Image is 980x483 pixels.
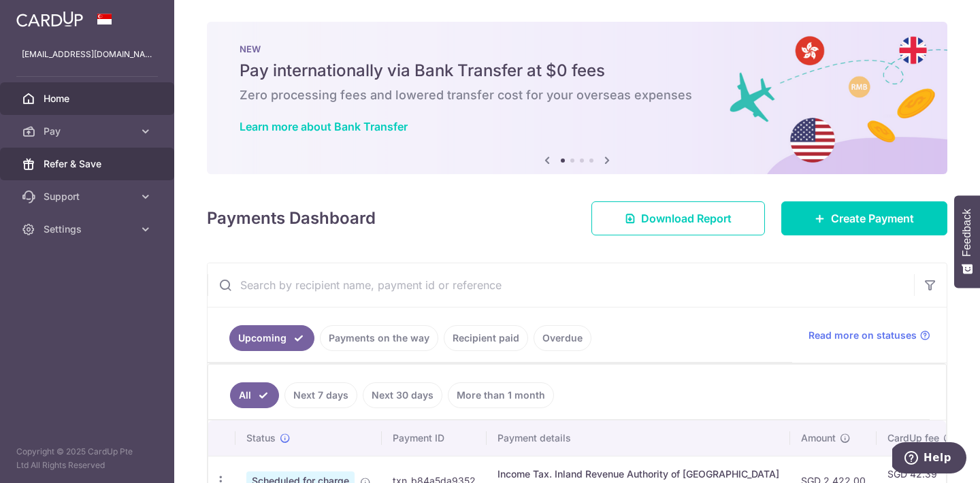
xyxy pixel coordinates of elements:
[487,420,790,456] th: Payment details
[16,11,83,27] img: CardUp
[444,325,528,351] a: Recipient paid
[382,420,487,456] th: Payment ID
[44,124,133,138] span: Pay
[240,60,915,82] h5: Pay internationally via Bank Transfer at $0 fees
[954,195,980,288] button: Feedback - Show survey
[240,44,915,54] p: NEW
[44,157,133,171] span: Refer & Save
[207,22,947,174] img: Bank transfer banner
[208,263,914,307] input: Search by recipient name, payment id or reference
[240,87,915,103] h6: Zero processing fees and lowered transfer cost for your overseas expenses
[448,382,554,408] a: More than 1 month
[44,222,133,236] span: Settings
[229,325,314,351] a: Upcoming
[808,329,930,342] a: Read more on statuses
[887,431,939,445] span: CardUp fee
[534,325,591,351] a: Overdue
[892,442,966,476] iframe: Opens a widget where you can find more information
[781,201,947,235] a: Create Payment
[808,329,917,342] span: Read more on statuses
[641,210,732,227] span: Download Report
[240,120,408,133] a: Learn more about Bank Transfer
[320,325,438,351] a: Payments on the way
[284,382,357,408] a: Next 7 days
[22,48,152,61] p: [EMAIL_ADDRESS][DOMAIN_NAME]
[363,382,442,408] a: Next 30 days
[961,209,973,256] span: Feedback
[497,467,779,481] div: Income Tax. Inland Revenue Authority of [GEOGRAPHIC_DATA]
[831,210,914,227] span: Create Payment
[44,190,133,203] span: Support
[207,206,376,231] h4: Payments Dashboard
[230,382,279,408] a: All
[246,431,276,445] span: Status
[44,92,133,105] span: Home
[801,431,836,445] span: Amount
[591,201,765,235] a: Download Report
